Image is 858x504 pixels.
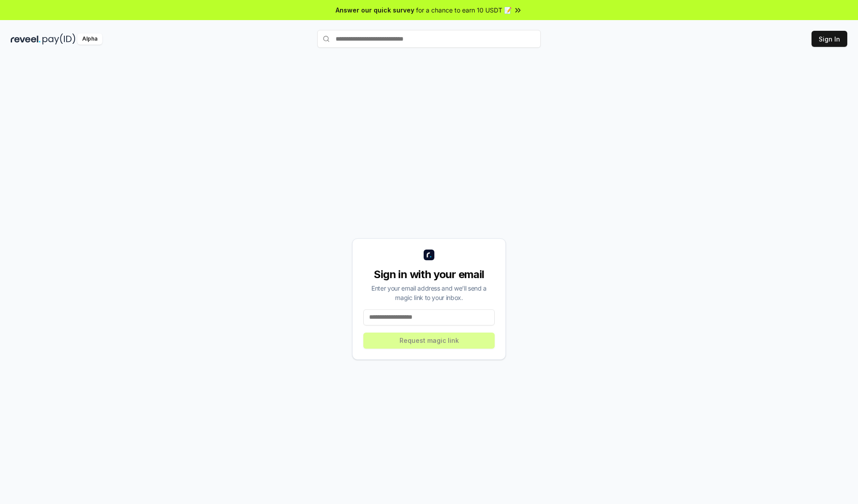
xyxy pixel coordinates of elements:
button: Sign In [812,31,847,47]
span: Answer our quick survey [336,5,414,15]
div: Enter your email address and we’ll send a magic link to your inbox. [363,283,495,302]
img: logo_small [424,250,434,260]
span: for a chance to earn 10 USDT 📝 [416,5,512,15]
img: pay_id [42,33,76,45]
div: Alpha [77,33,102,45]
div: Sign in with your email [363,267,495,282]
img: reveel_dark [11,33,41,45]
